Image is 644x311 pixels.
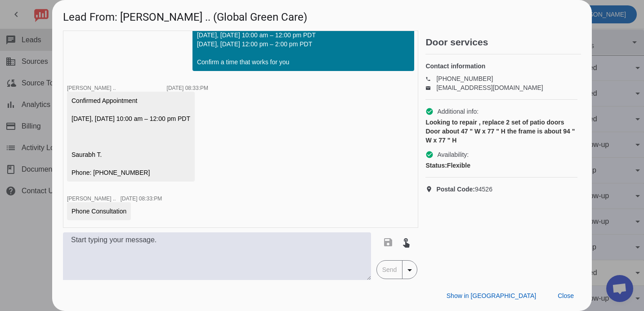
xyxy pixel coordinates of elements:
strong: Status: [425,162,447,169]
a: [EMAIL_ADDRESS][DOMAIN_NAME] [436,84,543,91]
h4: Contact information [425,62,577,71]
mat-icon: location_on [425,186,436,193]
mat-icon: check_circle [425,107,434,116]
div: [DATE] 08:33:PM [121,196,162,201]
strong: Postal Code: [436,186,475,193]
span: [PERSON_NAME] .. [67,195,116,202]
mat-icon: check_circle [425,151,434,159]
span: Availability: [437,150,469,159]
button: Show in [GEOGRAPHIC_DATA] [439,288,543,304]
span: Show in [GEOGRAPHIC_DATA] [447,292,536,299]
span: [PERSON_NAME] .. [67,85,116,91]
mat-icon: email [425,85,436,90]
div: Looking to repair , replace 2 set of patio doors Door about 47 " W x 77 " H the frame is about 94... [425,118,577,145]
mat-icon: phone [425,76,436,81]
span: 94526 [436,185,492,194]
mat-icon: arrow_drop_down [404,265,415,275]
a: [PHONE_NUMBER] [436,75,493,82]
h2: Door services [425,38,581,47]
div: [DATE] 08:33:PM [167,85,208,91]
div: Flexible [425,161,577,170]
div: Confirmed Appointment [DATE], [DATE] 10:00 am – 12:00 pm PDT Saurabh T. Phone: [PHONE_NUMBER] [72,96,190,177]
div: Phone Consultation [72,207,126,216]
mat-icon: touch_app [401,237,411,248]
span: Close [558,292,574,299]
button: Close [550,288,581,304]
span: Additional info: [437,107,479,116]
